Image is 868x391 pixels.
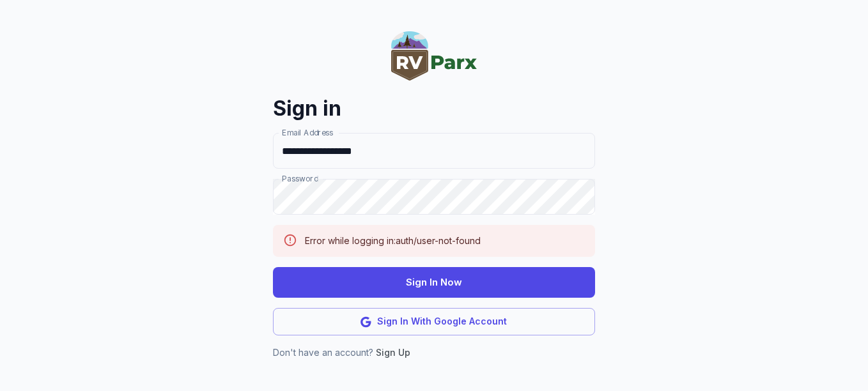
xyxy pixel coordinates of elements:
label: Password [282,173,318,184]
button: Sign In Now [273,267,595,298]
label: Email Address [282,127,333,138]
div: Error while logging in: auth/user-not-found [305,229,481,253]
p: Don't have an account? [273,346,595,360]
img: RVParx.com [391,31,477,80]
h4: Sign in [273,95,595,123]
button: Sign In With Google Account [273,308,595,335]
a: Sign Up [376,347,410,358]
